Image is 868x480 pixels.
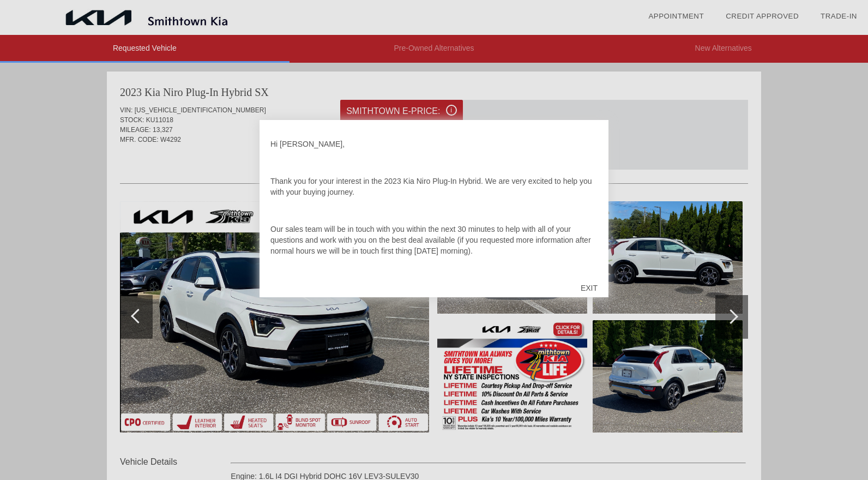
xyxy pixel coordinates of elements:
a: Appointment [648,12,704,20]
p: Thank you for your interest in the 2023 Kia Niro Plug-In Hybrid. We are very excited to help you ... [270,176,598,197]
a: Trade-In [821,12,857,20]
a: Credit Approved [726,12,799,20]
p: Our sales team will be in touch with you within the next 30 minutes to help with all of your ques... [270,224,598,256]
p: Hi [PERSON_NAME], [270,139,598,149]
div: EXIT [570,272,608,304]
